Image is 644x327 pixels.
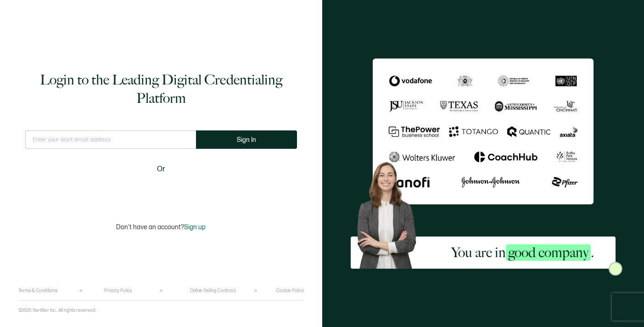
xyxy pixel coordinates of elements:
[104,181,218,201] iframe: Sign in with Google Button
[157,163,165,175] span: Or
[116,223,206,231] p: Don't have an account?
[237,136,256,143] span: Sign In
[351,157,430,268] img: Sertifier Login - You are in <span class="strong-h">good company</span>. Hero
[196,130,297,149] button: Sign In
[609,262,622,276] img: Sertifier Login
[104,288,132,293] a: Privacy Policy
[18,308,96,313] p: ©2025 Sertifier Inc.. All rights reserved.
[451,243,594,262] h2: You are in .
[373,58,594,204] img: Sertifier Login - You are in <span class="strong-h">good company</span>.
[18,288,57,293] a: Terms & Conditions
[184,223,206,231] span: Sign up
[190,288,235,293] a: Online Selling Contract
[25,130,196,149] input: Enter your work email address
[276,288,304,293] a: Cookie Policy
[506,244,591,261] span: good company
[25,71,297,107] h1: Login to the Leading Digital Credentialing Platform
